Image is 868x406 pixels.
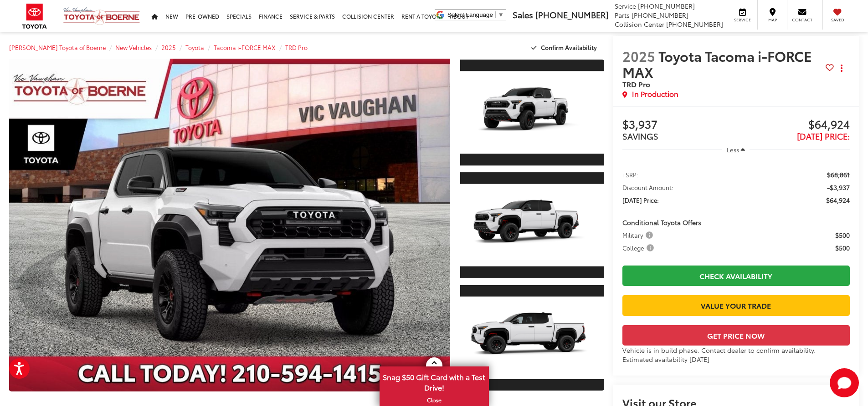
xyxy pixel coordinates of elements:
[834,60,850,76] button: Actions
[622,243,657,252] button: College
[526,40,604,55] button: Confirm Availability
[622,79,650,89] span: TRD Pro
[827,183,850,192] span: -$3,937
[622,170,638,179] span: TSRP:
[447,11,493,18] span: Select Language
[622,46,812,81] span: Toyota Tacoma i-FORCE MAX
[830,368,859,397] button: Toggle Chat Window
[622,130,658,142] span: SAVINGS
[792,17,812,23] span: Contact
[632,89,678,99] span: In Production
[622,243,656,252] span: College
[535,9,608,20] span: [PHONE_NUMBER]
[666,20,723,29] span: [PHONE_NUMBER]
[797,130,850,142] span: [DATE] Price:
[447,11,504,18] a: Select Language​
[615,1,636,10] span: Service
[458,296,605,379] img: 2025 Toyota Tacoma i-FORCE MAX TRD Pro
[9,43,106,51] a: [PERSON_NAME] Toyota of Boerne
[460,59,604,166] a: Expand Photo 1
[5,57,454,393] img: 2025 Toyota Tacoma i-FORCE MAX TRD Pro
[736,118,850,132] span: $64,924
[830,368,859,397] svg: Start Chat
[513,9,533,20] span: Sales
[285,43,308,51] a: TRD Pro
[762,17,782,23] span: Map
[622,218,701,227] span: Conditional Toyota Offers
[835,243,850,252] span: $500
[622,325,850,346] button: Get Price Now
[638,1,695,10] span: [PHONE_NUMBER]
[458,71,605,154] img: 2025 Toyota Tacoma i-FORCE MAX TRD Pro
[458,184,605,266] img: 2025 Toyota Tacoma i-FORCE MAX TRD Pro
[460,284,604,392] a: Expand Photo 3
[541,43,597,51] span: Confirm Availability
[63,7,140,25] img: Vic Vaughan Toyota of Boerne
[835,231,850,240] span: $500
[827,170,850,179] span: $68,861
[732,17,753,23] span: Service
[826,195,850,205] span: $64,924
[622,183,673,192] span: Discount Amount:
[185,43,204,51] a: Toyota
[827,17,847,23] span: Saved
[841,65,842,72] span: dropdown dots
[622,195,659,205] span: [DATE] Price:
[9,59,450,391] a: Expand Photo 0
[722,141,750,158] button: Less
[214,43,276,51] a: Tacoma i-FORCE MAX
[615,10,630,20] span: Parts
[622,46,655,65] span: 2025
[498,11,504,18] span: ▼
[615,20,664,29] span: Collision Center
[115,43,152,51] a: New Vehicles
[460,171,604,279] a: Expand Photo 2
[622,346,850,364] div: Vehicle is in build phase. Contact dealer to confirm availability. Estimated availability [DATE]
[622,295,850,316] a: Value Your Trade
[161,43,176,51] a: 2025
[622,266,850,286] a: Check Availability
[380,367,488,395] span: Snag $50 Gift Card with a Test Drive!
[622,118,736,132] span: $3,937
[622,231,655,240] span: Military
[727,145,739,154] span: Less
[622,231,656,240] button: Military
[632,10,688,20] span: [PHONE_NUMBER]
